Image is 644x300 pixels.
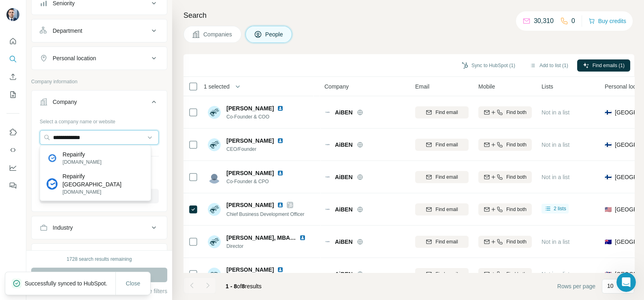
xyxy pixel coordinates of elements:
img: Avatar [208,203,221,216]
span: 🇫🇮 [605,173,612,181]
img: Logo of AiBEN [324,175,331,178]
div: Select a company name or website [40,115,159,125]
img: Profile image for FinAI [23,4,36,17]
div: Industry [53,224,73,232]
button: go back [5,3,21,19]
button: Quick start [6,34,19,49]
textarea: Message… [7,215,155,228]
button: Personal location [32,49,167,68]
span: AiBEN [335,173,353,181]
div: FinAI says… [6,148,156,190]
img: LinkedIn logo [277,170,284,176]
button: Upload attachment [38,232,45,238]
button: Industry [32,218,167,237]
img: Repairify Australia [47,178,58,190]
span: Find email [435,238,458,245]
span: Find email [435,141,458,148]
span: [PERSON_NAME] [226,201,274,209]
span: AiBEN [335,238,353,246]
span: 🇦🇺 [605,238,612,246]
span: Lists [542,82,553,91]
button: Use Surfe on LinkedIn [6,125,19,139]
span: 2 lists [554,205,566,212]
span: Find email [435,206,458,213]
span: Not in a list [542,174,569,180]
span: Find email [435,270,458,278]
span: Find both [506,141,527,148]
button: My lists [6,87,19,102]
div: Help [PERSON_NAME] understand how they’re doing: [6,190,133,215]
button: Feedback [6,178,19,193]
img: LinkedIn logo [277,105,284,112]
span: Not in a list [542,239,569,245]
button: Find email [415,268,469,280]
button: Find emails (1) [577,59,630,72]
button: Home [127,3,142,19]
span: 🇺🇸 [605,205,612,213]
button: Find both [478,268,532,280]
span: Close [126,279,141,287]
div: If you still need help with your phone credits issue, I'm here to assist you further. Would you l... [6,97,133,147]
span: 🇬🇧 [605,270,612,278]
span: Find both [506,270,527,278]
div: Looks like you may have got distracted - no worries! I'll close the conversation for now, but fee... [13,152,126,184]
button: Gif picker [26,232,32,238]
span: AiBEN [335,205,353,213]
span: Co-Founder & CPO [226,178,293,185]
button: Add to list (1) [524,59,574,72]
img: Logo of AiBEN [324,111,331,114]
div: Can you check if you see any mobile credits showing in your Surfe app right now? [13,76,149,92]
button: Find email [415,203,469,215]
button: Find email [415,106,469,118]
img: LinkedIn logo [299,235,306,241]
button: Find both [478,106,532,118]
p: 30,310 [534,16,554,26]
span: of [237,283,242,289]
p: 0 [571,16,575,26]
span: Companies [203,30,233,38]
button: Sync to HubSpot (1) [456,59,521,72]
img: Avatar [208,171,221,184]
button: Search [6,52,19,66]
button: Company [32,92,167,115]
img: LinkedIn logo [277,266,284,273]
button: Use Surfe API [6,143,19,157]
img: Logo of AiBEN [324,240,331,243]
span: AiBEN [335,108,353,116]
a: Source reference 12723852: [100,22,107,28]
img: LinkedIn logo [277,202,284,208]
div: If you still need help with your phone credits issue, I'm here to assist you further. Would you l... [13,102,126,142]
p: [DOMAIN_NAME] [62,188,144,196]
span: Not in a list [542,109,569,116]
span: 🇫🇮 [605,108,612,116]
button: HQ location [32,245,167,265]
span: Find both [506,206,527,213]
span: Chief Business Development Officer [226,211,305,217]
span: results [226,283,262,289]
button: Send a message… [139,228,152,241]
span: Find emails (1) [593,62,625,69]
span: [PERSON_NAME] [226,104,274,112]
button: Emoji picker [13,232,19,238]
img: Logo of AiBEN [324,143,331,146]
button: Buy credits [589,15,626,27]
img: Avatar [6,8,19,21]
button: Close [120,276,146,291]
span: Find email [435,109,458,116]
b: Remember: [13,33,50,39]
button: Find both [478,236,532,248]
div: 1728 search results remaining [67,256,132,263]
span: 8 [242,283,245,289]
button: Find both [478,203,532,215]
button: Find email [415,139,469,151]
button: Department [32,21,167,40]
button: Find email [415,236,469,248]
span: Email [415,82,429,91]
img: Avatar [208,138,221,151]
span: CEO/Founder [226,146,293,153]
button: Dashboard [6,161,19,175]
span: Not in a list [542,271,569,277]
span: [PERSON_NAME] [226,137,274,145]
p: Company information [31,78,167,85]
div: FinAI says… [6,97,156,148]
